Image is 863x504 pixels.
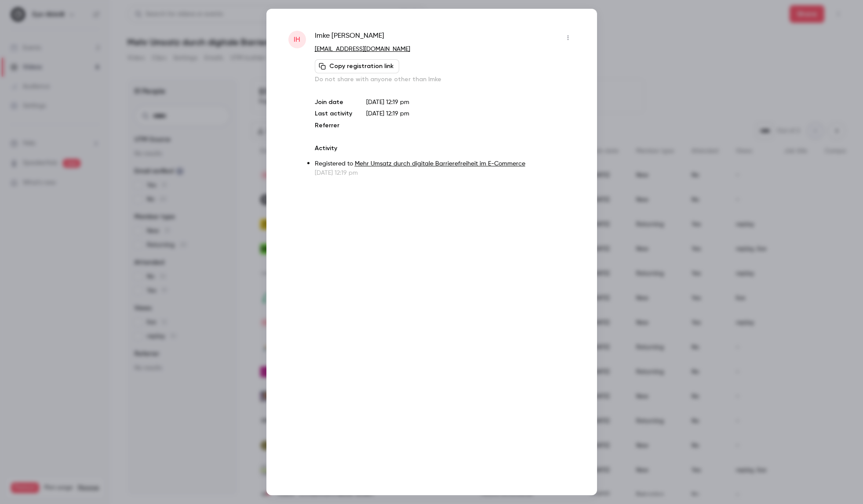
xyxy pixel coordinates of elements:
[315,144,575,153] p: Activity
[315,109,352,119] p: Last activity
[366,98,575,107] p: [DATE] 12:19 pm
[315,31,384,45] span: Imke [PERSON_NAME]
[315,98,352,107] p: Join date
[315,169,575,177] p: [DATE] 12:19 pm
[294,34,300,45] span: IH
[315,75,575,84] p: Do not share with anyone other than Imke
[355,161,525,167] a: Mehr Umsatz durch digitale Barrierefreiheit im E-Commerce
[315,59,399,73] button: Copy registration link
[315,159,575,169] p: Registered to
[315,121,352,130] p: Referrer
[366,111,409,117] span: [DATE] 12:19 pm
[315,46,410,52] a: [EMAIL_ADDRESS][DOMAIN_NAME]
